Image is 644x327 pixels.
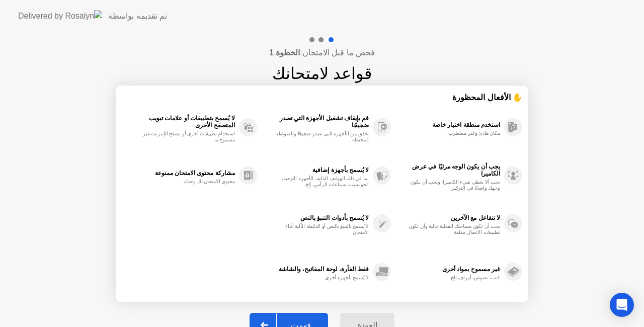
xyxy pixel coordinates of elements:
div: مكان هادئ وغير مضطرب [405,130,500,136]
div: غير مسموح بمواد أخرى [396,266,500,273]
div: استخدام تطبيقات أخرى أو تصفح الإنترنت غير مسموح به [140,131,235,143]
div: ✋ الأفعال المحظورة [122,92,522,103]
div: بما في ذلك الهواتف الذكية، الأجهزة اللوحية، الحواسيب، سماعات الرأس، إلخ. [274,176,369,188]
div: لا تتفاعل مع الآخرين [396,214,500,221]
div: لا يُسمح بالتنبؤ بالنص أو التكملة الآلية أثناء الامتحان [274,223,369,235]
div: استخدم منطقة اختبار خاصة [396,121,500,128]
b: الخطوة 1 [269,48,300,57]
div: Open Intercom Messenger [610,293,634,317]
div: تم تقديمه بواسطة [108,10,167,22]
div: لا يُسمح بتطبيقات أو علامات تبويب المتصفح الأخرى [127,115,235,129]
div: لا يُسمح بأجهزة إضافية [262,167,369,174]
div: تحقق من الأجهزة التي تصدر ضجيجًا والضوضاء المحيطة [274,131,369,143]
div: فقط الفأرة، لوحة المفاتيح، والشاشة [262,266,369,273]
div: مشاركة محتوى الامتحان ممنوعة [127,170,235,177]
div: يجب أن يكون الوجه مرئيًا في عرض الكاميرا [396,163,500,177]
h1: قواعد لامتحانك [272,61,372,86]
div: لا يُسمح بأدوات التنبؤ بالنص [262,214,369,221]
div: يجب ألا يغطي شيء الكاميرا، ويجب أن يكون وجهك واضحًا في التركيز [405,179,500,191]
div: يجب أن تكون مساحتك الفعلية خالية وأن تكون تطبيقات الاتصال مغلقة [405,223,500,235]
h4: فحص ما قبل الامتحان: [269,47,375,59]
div: محتوى الامتحان لك وحدك [140,179,235,185]
div: قم بإيقاف تشغيل الأجهزة التي تصدر ضجيجًا [262,115,369,129]
img: Delivered by Rosalyn [18,10,102,22]
div: لا يُسمح بأجهزة أخرى [274,275,369,281]
div: كتب، نصوص، أوراق، إلخ [405,275,500,281]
